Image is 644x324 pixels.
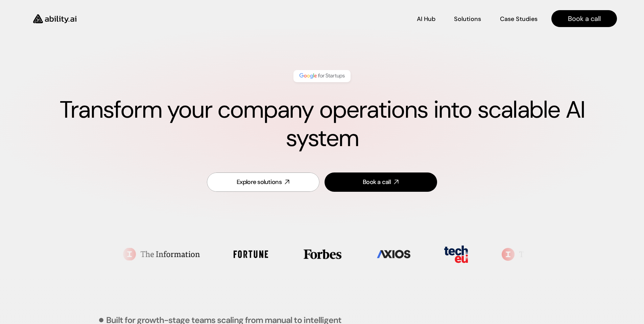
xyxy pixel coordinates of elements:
a: Book a call [325,172,437,192]
a: AI Hub [417,13,435,25]
p: Solutions [454,15,481,23]
a: Solutions [454,13,481,25]
div: Explore solutions [237,178,282,186]
a: Case Studies [500,13,538,25]
p: Book a call [568,14,601,23]
div: Book a call [363,178,391,186]
a: Book a call [551,10,617,27]
a: Explore solutions [207,172,319,192]
p: AI Hub [417,15,435,23]
nav: Main navigation [86,10,617,27]
p: Case Studies [500,15,538,23]
h1: Transform your company operations into scalable AI system [27,96,617,153]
